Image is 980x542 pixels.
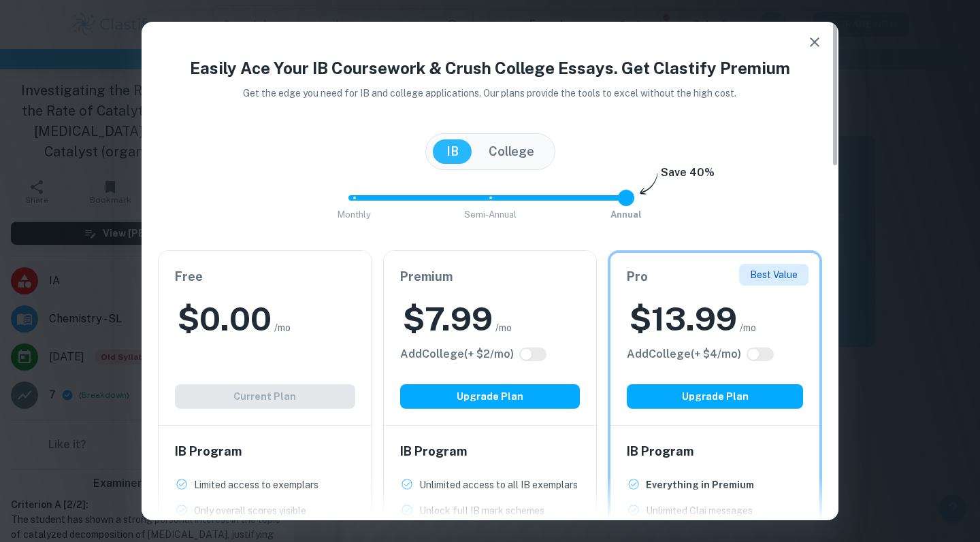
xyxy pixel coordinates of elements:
span: Semi-Annual [464,209,517,220]
button: IB [433,139,472,164]
h6: Save 40% [661,165,715,188]
h6: Pro [627,267,803,286]
span: Annual [610,209,642,220]
h6: IB Program [627,442,803,461]
img: subscription-arrow.svg [640,173,658,196]
h6: IB Program [400,442,581,461]
h6: Click to see all the additional College features. [627,346,741,362]
span: /mo [740,320,756,335]
h2: $ 0.00 [178,297,272,341]
span: /mo [495,320,512,335]
h6: Premium [400,267,581,286]
h2: $ 13.99 [630,297,737,341]
h2: $ 7.99 [403,297,493,341]
span: Monthly [338,209,371,220]
p: Best Value [750,267,798,282]
button: College [475,139,548,164]
span: /mo [274,320,291,335]
button: Upgrade Plan [400,384,581,409]
h4: Easily Ace Your IB Coursework & Crush College Essays. Get Clastify Premium [158,56,822,80]
h6: Click to see all the additional College features. [400,346,514,362]
h6: Free [175,267,355,286]
h6: IB Program [175,442,355,461]
button: Upgrade Plan [627,384,803,409]
p: Get the edge you need for IB and college applications. Our plans provide the tools to excel witho... [225,86,756,101]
